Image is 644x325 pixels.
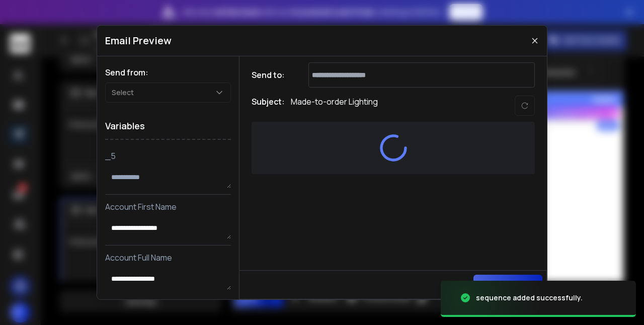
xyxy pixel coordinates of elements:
h1: Variables [105,113,231,140]
p: _5 [105,150,231,162]
div: sequence added successfully. [476,293,583,303]
h1: Send from: [105,66,231,78]
h1: Email Preview [105,34,172,48]
h1: Subject: [252,96,285,116]
p: Account Full Name [105,252,231,264]
p: Made-to-order Lighting [291,96,378,116]
h1: Send to: [252,69,292,81]
p: Account First Name [105,201,231,213]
